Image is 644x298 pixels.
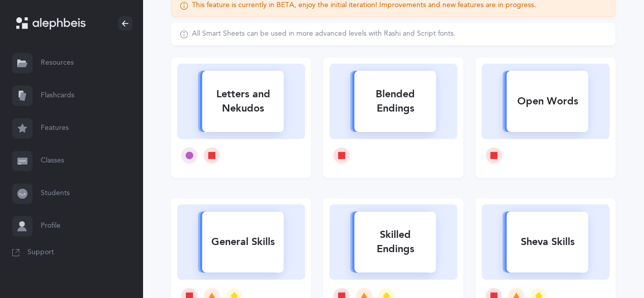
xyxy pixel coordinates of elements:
[507,88,588,115] div: Open Words
[192,1,536,11] div: This feature is currently in BETA, enjoy the initial iteration! Improvements and new features are...
[202,81,284,122] div: Letters and Nekudos
[354,81,436,122] div: Blended Endings
[27,248,54,258] span: Support
[354,222,436,262] div: Skilled Endings
[507,229,588,255] div: Sheva Skills
[192,29,456,39] div: All Smart Sheets can be used in more advanced levels with Rashi and Script fonts.
[202,229,284,255] div: General Skills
